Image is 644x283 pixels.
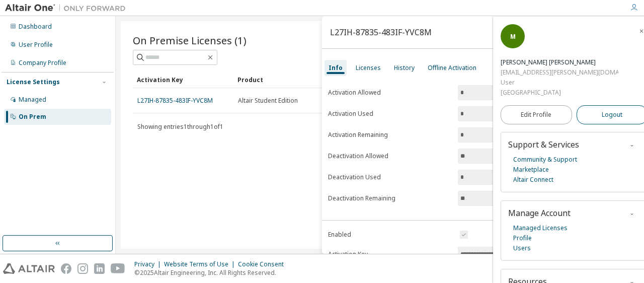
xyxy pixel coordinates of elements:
span: Altair Student Edition [238,97,298,105]
a: Community & Support [513,155,577,165]
div: [GEOGRAPHIC_DATA] [501,88,618,98]
div: Dashboard [19,23,52,31]
span: Edit Profile [521,111,551,119]
label: Deactivation Allowed [328,152,452,160]
span: On Premise Licenses (1) [133,33,247,47]
label: Enabled [328,231,452,239]
div: Activation Key [137,72,229,88]
div: User Profile [19,41,53,49]
div: Company Profile [19,59,66,67]
label: Deactivation Used [328,173,452,181]
div: L27IH-87835-483IF-YVC8M [330,28,432,36]
div: On Prem [19,113,46,121]
div: [EMAIL_ADDRESS][PERSON_NAME][DOMAIN_NAME] [501,67,618,78]
a: Users [513,243,531,253]
img: linkedin.svg [94,263,105,274]
div: Offline Activation [428,64,476,72]
div: History [394,64,415,72]
div: Cookie Consent [238,260,290,268]
a: Profile [513,233,532,243]
a: L27IH-87835-483IF-YVC8M [137,96,213,105]
div: Licenses [356,64,381,72]
div: Info [329,64,343,72]
label: Activation Key [328,250,452,258]
span: Showing entries 1 through 1 of 1 [137,122,223,131]
label: Activation Used [328,110,452,118]
div: Managed [19,96,46,104]
img: altair_logo.svg [3,263,55,274]
a: Edit Profile [501,105,572,124]
span: Manage Account [508,207,571,219]
label: Deactivation Remaining [328,194,452,202]
div: Product [237,72,330,88]
a: Marketplace [513,165,549,175]
div: Website Terms of Use [164,260,238,268]
a: Managed Licenses [513,223,568,233]
p: © 2025 Altair Engineering, Inc. All Rights Reserved. [134,268,290,277]
span: Support & Services [508,139,579,150]
span: M [510,32,516,41]
img: facebook.svg [61,263,71,274]
img: youtube.svg [111,263,125,274]
div: License Settings [7,78,60,86]
img: Altair One [5,3,131,13]
div: User [501,78,618,88]
label: Activation Remaining [328,131,452,139]
div: Privacy [134,260,164,268]
label: Activation Allowed [328,89,452,97]
a: Altair Connect [513,175,553,185]
img: instagram.svg [77,263,88,274]
span: Logout [602,110,622,120]
div: Marco Antonio Juarez Ramirez [501,57,618,67]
